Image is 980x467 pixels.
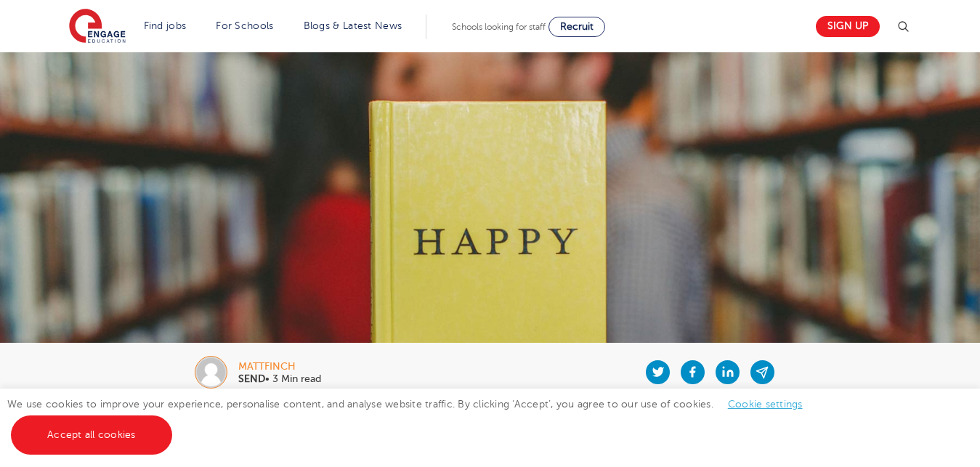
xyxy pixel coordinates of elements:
a: Cookie settings [728,399,803,410]
span: We use cookies to improve your experience, personalise content, and analyse website traffic. By c... [7,399,817,440]
a: Sign up [816,16,880,37]
a: Recruit [548,17,605,37]
img: Engage Education [69,9,126,45]
a: For Schools [216,20,273,31]
a: Accept all cookies [11,415,172,455]
span: Schools looking for staff [452,22,546,32]
a: Blogs & Latest News [304,20,402,31]
span: Recruit [560,21,594,32]
a: Find jobs [144,20,187,31]
b: SEND [238,373,265,384]
div: mattfinch [238,362,321,372]
p: • 3 Min read [238,374,321,384]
